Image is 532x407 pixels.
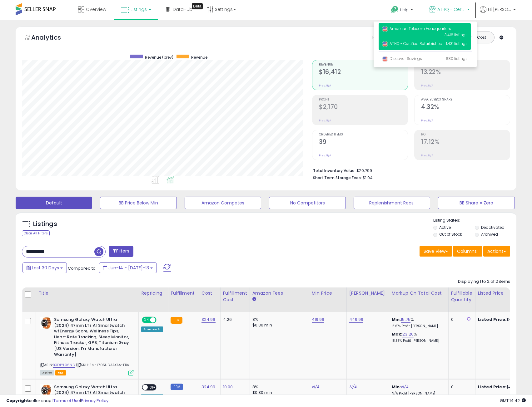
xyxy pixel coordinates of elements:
div: Amazon AI [141,394,163,400]
div: 4.26 [223,317,245,322]
label: Active [439,225,451,230]
a: N/A [312,384,319,390]
small: Prev: N/A [421,84,433,87]
div: Repricing [141,290,165,297]
b: Total Inventory Value: [313,168,355,173]
p: Listing States: [433,218,516,223]
b: Min: [392,316,401,322]
div: Clear All Filters [22,230,50,236]
i: Get Help [391,6,399,13]
div: $0.30 min [252,322,304,328]
div: Fulfillment Cost [223,290,247,303]
span: Revenue [191,55,207,60]
img: 51LEqBkFViL._SL40_.jpg [40,384,52,397]
small: Prev: N/A [421,119,433,122]
div: 8% [252,384,304,390]
span: Jun-14 - [DATE]-13 [108,265,149,271]
span: Compared to: [68,265,97,271]
button: Jun-14 - [DATE]-13 [99,262,157,273]
div: Amazon AI [141,326,163,332]
span: Hi [PERSON_NAME] [488,6,511,12]
li: $20,799 [313,166,505,174]
strong: Copyright [6,398,29,404]
h2: $2,170 [319,103,408,112]
button: Filters [109,246,133,257]
a: Privacy Policy [81,398,108,404]
div: % [392,317,444,328]
span: Overview [86,6,106,12]
h2: $16,412 [319,68,408,77]
div: Fulfillable Quantity [451,290,473,303]
div: 0 [451,384,470,390]
button: Amazon Competes [185,197,261,209]
div: Totals For [371,35,395,41]
div: $449.99 [478,317,530,322]
a: 449.99 [349,316,364,323]
button: Default [16,197,92,209]
small: FBA [171,317,182,324]
div: Min Price [312,290,344,297]
img: usa.png [382,26,388,32]
button: Replenishment Recs. [354,197,430,209]
span: ATHQ - Certified Refurbished [382,41,442,46]
button: BB Price Below Min [100,197,177,209]
span: ROI [421,133,510,136]
a: 10.00 [223,384,233,390]
div: $409.99 [478,384,530,390]
b: Short Term Storage Fees: [313,175,362,180]
span: OFF [156,317,166,323]
h5: Listings [33,220,57,228]
b: Listed Price: [478,316,506,322]
a: Help [386,1,419,20]
a: 419.99 [312,316,325,323]
small: Amazon Fees. [252,297,256,302]
a: Terms of Use [53,398,80,404]
a: 324.99 [201,384,216,390]
span: OFF [148,385,158,390]
span: 1,431 listings [446,41,468,46]
div: ASIN: [40,317,134,375]
b: Listed Price: [478,384,506,390]
h2: 17.12% [421,138,510,147]
div: % [392,331,444,343]
span: Avg. Buybox Share [421,98,510,101]
button: BB Share = Zero [438,197,515,209]
a: 15.75 [401,316,410,323]
h5: Analytics [31,33,73,43]
a: B0D1YL96ND [53,362,75,368]
a: N/A [401,384,408,390]
p: 13.61% Profit [PERSON_NAME] [392,324,444,328]
span: FBA [55,370,66,375]
div: Title [38,290,136,297]
img: 51LEqBkFViL._SL40_.jpg [40,317,52,329]
span: Columns [457,248,477,254]
span: Help [400,7,409,12]
small: FBM [171,384,183,390]
span: ON [142,317,150,323]
div: Cost [201,290,218,297]
p: 18.83% Profit [PERSON_NAME] [392,339,444,343]
a: 324.99 [201,316,216,323]
span: $1.04 [363,175,373,181]
button: No Competitors [269,197,346,209]
div: 0 [451,317,470,322]
label: Deactivated [481,225,505,230]
small: Prev: N/A [319,154,331,157]
button: Last 30 Days [22,262,67,273]
div: Fulfillment [171,290,196,297]
b: Min: [392,384,401,390]
a: N/A [349,384,357,390]
img: usa.png [382,56,388,62]
div: Markup on Total Cost [392,290,446,297]
div: $0.30 min [252,390,304,395]
div: Listed Price [478,290,532,297]
label: Archived [481,232,498,237]
th: The percentage added to the cost of goods (COGS) that forms the calculator for Min & Max prices. [389,287,448,312]
span: | SKU: SM-L705UDAAXAA-FBA [76,362,129,367]
div: Amazon Fees [252,290,306,297]
div: 8% [252,317,304,322]
h2: 39 [319,138,408,147]
span: 680 listings [446,56,468,61]
span: DataHub [173,6,192,12]
h2: 13.22% [421,68,510,77]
